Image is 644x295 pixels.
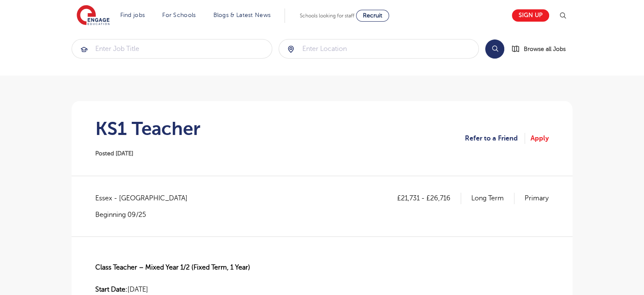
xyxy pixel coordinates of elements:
[531,133,549,144] a: Apply
[77,5,110,26] img: Engage Education
[465,133,525,144] a: Refer to a Friend
[525,193,549,204] p: Primary
[95,264,250,271] strong: Class Teacher – Mixed Year 1/2 (Fixed Term, 1 Year)
[471,193,514,204] p: Long Term
[213,12,271,18] a: Blogs & Latest News
[95,118,200,139] h1: KS1 Teacher
[95,193,196,204] span: Essex - [GEOGRAPHIC_DATA]
[485,39,504,59] button: Search
[95,150,133,157] span: Posted [DATE]
[72,39,272,59] div: Submit
[397,193,461,204] p: £21,731 - £26,716
[279,39,479,58] input: Submit
[72,39,272,58] input: Submit
[300,13,354,19] span: Schools looking for staff
[512,9,549,22] a: Sign up
[356,10,389,22] a: Recruit
[511,44,572,54] a: Browse all Jobs
[120,12,145,18] a: Find jobs
[524,44,566,54] span: Browse all Jobs
[162,12,196,18] a: For Schools
[279,39,479,59] div: Submit
[95,286,127,293] strong: Start Date:
[95,210,196,219] p: Beginning 09/25
[363,12,382,19] span: Recruit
